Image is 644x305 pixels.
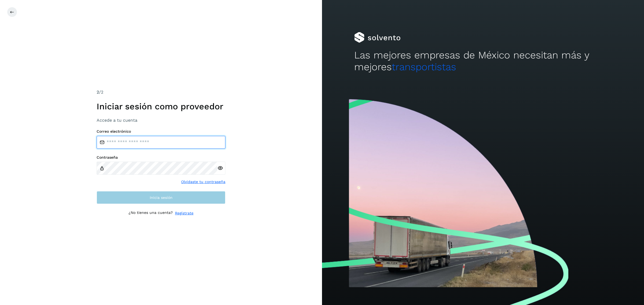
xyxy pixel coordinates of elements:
button: Inicia sesión [97,191,225,204]
a: Olvidaste tu contraseña [181,179,225,185]
a: Regístrate [175,210,193,216]
label: Correo electrónico [97,129,225,134]
span: transportistas [392,61,456,73]
h1: Iniciar sesión como proveedor [97,101,225,111]
div: /2 [97,89,225,95]
p: ¿No tienes una cuenta? [129,210,173,216]
span: Inicia sesión [150,196,173,199]
h2: Las mejores empresas de México necesitan más y mejores [354,49,612,73]
h3: Accede a tu cuenta [97,118,225,123]
label: Contraseña [97,155,225,160]
span: 2 [97,90,99,95]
